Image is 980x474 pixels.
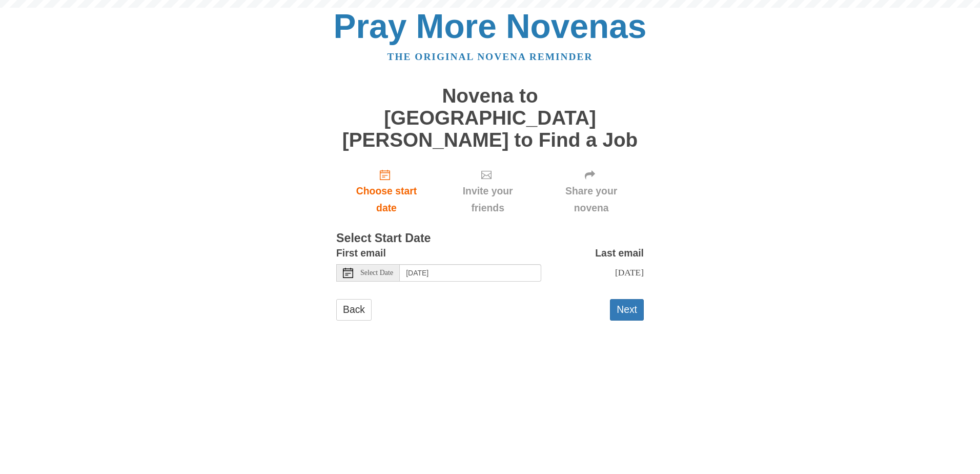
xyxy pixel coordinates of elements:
a: Back [336,299,372,320]
a: Pray More Novenas [334,7,647,45]
h1: Novena to [GEOGRAPHIC_DATA][PERSON_NAME] to Find a Job [336,85,644,151]
span: Choose start date [346,183,426,216]
span: Select Date [360,269,393,276]
a: Choose start date [336,161,437,222]
span: Invite your friends [447,183,528,216]
span: Share your novena [549,183,634,216]
a: The original novena reminder [387,51,593,62]
div: Click "Next" to confirm your start date first. [539,161,644,222]
span: [DATE] [615,267,644,278]
h3: Select Start Date [336,232,644,245]
label: First email [336,245,386,262]
label: Last email [595,245,644,262]
div: Click "Next" to confirm your start date first. [437,161,539,222]
button: Next [610,299,644,320]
